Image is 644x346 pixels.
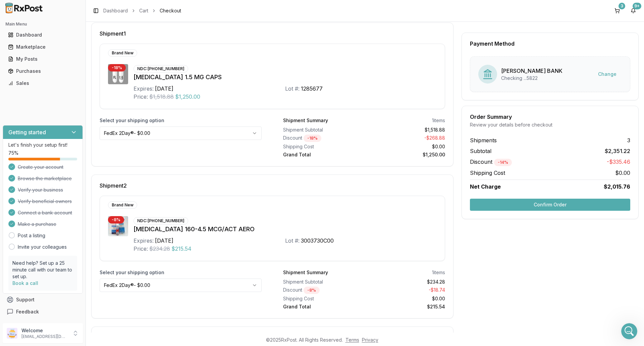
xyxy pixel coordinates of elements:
span: Shipment 2 [100,183,127,188]
div: Marketplace [8,44,77,50]
div: Shipment Summary [283,269,328,276]
div: Price: [133,245,148,253]
a: Invite your colleagues [18,244,67,250]
span: $1,518.88 [149,93,174,101]
div: - 8 % [108,216,124,224]
nav: breadcrumb [103,7,181,14]
button: 3 [612,5,623,16]
div: 1 items [432,117,445,124]
span: Verify beneficial owners [18,198,72,205]
h2: Main Menu [5,21,80,27]
a: Cart [139,7,148,14]
div: 2 x [MEDICAL_DATA] 3mg and 1 MOunjaro 15mg ? [11,82,105,95]
textarea: Message… [6,206,128,217]
button: My Posts [3,54,83,64]
div: Close [118,3,130,15]
div: Brand New [108,201,137,209]
span: Verify your business [18,187,63,193]
button: go back [4,3,17,15]
label: Select your shipping option [100,269,262,276]
div: - $18.74 [367,287,445,294]
label: Select your shipping option [100,117,262,124]
div: and yes 1 mounjaro 15 [69,131,124,137]
span: $2,015.76 [604,183,630,191]
div: JEFFREY says… [5,51,129,78]
button: Emoji picker [21,220,26,225]
img: Vraylar 1.5 MG CAPS [108,64,128,84]
a: Sales [5,77,80,89]
div: - 8 % [304,287,320,294]
button: 9+ [628,5,639,16]
div: Expires: [133,237,154,245]
p: Welcome [21,327,68,334]
div: was there another [MEDICAL_DATA] you could get by chance [24,51,129,72]
div: Purchases [8,68,77,75]
a: Dashboard [103,7,128,14]
div: JEFFREY says… [5,11,129,32]
div: Manuel says… [5,78,129,104]
div: Lot #: [285,237,300,245]
a: Marketplace [5,41,80,53]
a: Privacy [362,337,378,343]
div: 3 [619,3,625,9]
div: Brand New [108,49,137,57]
div: Grand Total [283,303,362,310]
button: Purchases [3,66,83,77]
span: $2,351.22 [605,147,630,155]
div: we already have a [MEDICAL_DATA] 3 in the cart, looking for 1 more [30,108,123,121]
div: Discount [283,135,362,142]
span: Checkout [160,7,181,14]
span: Browse the marketplace [18,175,72,182]
a: Book a call [12,280,38,286]
div: yes [115,15,123,22]
button: Change [593,68,622,80]
div: They might also have 1 [11,35,66,42]
div: - 18 % [304,135,321,142]
div: $215.54 [367,303,445,310]
div: 3003730C00 [301,237,334,245]
p: Need help? Set up a 25 minute call with our team to set up. [12,260,73,280]
span: Connect a bank account [18,209,72,216]
div: 1 items [432,269,445,276]
span: -$335.46 [607,158,630,166]
span: Shipment 1 [100,31,126,36]
div: My Posts [8,56,77,62]
div: - $268.88 [367,135,445,142]
div: I tried to ask the pharmacy if they had more they told me yes but didnt post the medications. the... [5,155,110,196]
button: Gif picker [32,220,37,225]
div: $0.00 [367,295,445,302]
div: [DATE] [5,202,129,211]
div: Expires: [133,85,154,93]
div: [MEDICAL_DATA] 1.5 MG CAPS [133,72,437,82]
div: [PERSON_NAME] BANK [501,67,562,75]
button: Upload attachment [10,220,16,225]
div: [DATE] [155,237,173,245]
span: 3 [627,136,630,144]
div: Manuel says… [5,155,129,202]
div: [MEDICAL_DATA] 160-4.5 MCG/ACT AERO [133,225,437,234]
span: $1,250.00 [175,93,200,101]
div: yes [110,11,129,26]
img: Symbicort 160-4.5 MCG/ACT AERO [108,216,128,236]
div: and yes 1 mounjaro 15 [64,127,129,141]
div: Manuel says… [5,31,129,51]
span: Make a purchase [18,221,56,228]
img: RxPost Logo [3,3,46,13]
div: Review your details before checkout [470,121,630,128]
div: Shipment Subtotal [283,279,362,285]
img: User avatar [7,328,17,339]
img: Profile image for Manuel [19,4,30,14]
span: Subtotal [470,147,491,155]
div: we already have a [MEDICAL_DATA] 3 in the cart, looking for 1 more [24,104,129,126]
div: Grand Total [283,151,362,158]
iframe: Intercom live chat [621,323,637,339]
button: Support [3,294,83,306]
div: - 14 % [494,159,512,166]
span: Feedback [16,308,39,315]
div: They might also have 1 [5,31,71,46]
h3: Getting started [8,128,46,136]
div: Discount [283,287,362,294]
span: Shipping Cost [470,169,505,177]
div: Payment Method [470,41,630,46]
